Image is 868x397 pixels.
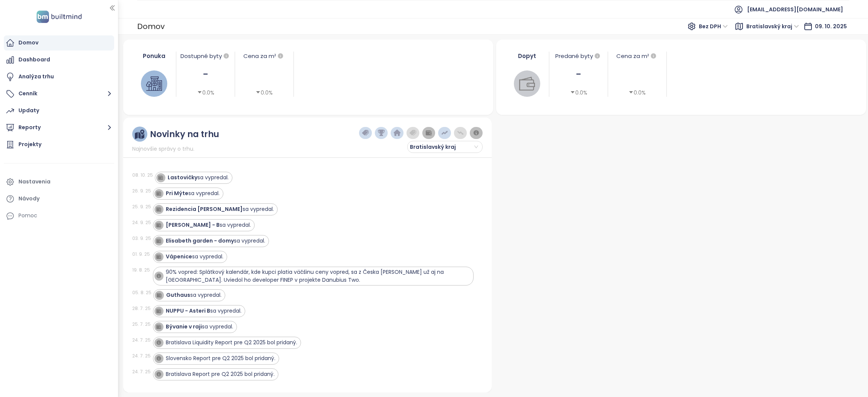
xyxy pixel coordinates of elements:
span: Najnovšie správy o trhu. [132,145,194,153]
img: logo [34,9,84,24]
img: ruler [135,130,144,139]
div: sa vypredal. [166,291,222,299]
img: icon [156,238,161,243]
div: sa vypredal. [166,205,274,213]
strong: Pri Mýte [166,189,188,197]
div: Cena za m² [612,52,663,61]
span: caret-down [255,90,261,95]
div: 01. 9. 25 [132,251,151,258]
img: price-tag-grey.png [410,130,416,136]
div: 24. 9. 25 [132,219,151,226]
div: sa vypredal. [166,189,220,197]
div: Domov [137,20,165,33]
img: icon [156,371,161,377]
div: 24. 7. 25 [132,337,151,344]
div: Pomoc [4,208,114,223]
strong: NUPPU - Asteri B [166,307,210,315]
img: wallet-dark-grey.png [425,130,432,136]
div: 19. 8. 25 [132,267,151,273]
div: Domov [18,38,38,47]
span: Bratislavský kraj [410,141,478,153]
button: Reporty [4,120,114,135]
img: icon [156,356,161,361]
a: Návody [4,191,114,206]
span: Bratislavský kraj [746,21,799,32]
span: Bratislava Report pre Q2 2025 bol pridaný. [166,370,275,378]
div: 0.0% [255,89,273,97]
div: sa vypredal. [168,174,229,182]
a: Domov [4,35,114,50]
img: icon [156,273,161,278]
strong: Bývanie v raji [166,323,202,330]
img: price-decreases.png [457,130,464,136]
div: 25. 9. 25 [132,203,151,210]
div: - [553,67,604,82]
div: - [180,67,231,82]
div: 24. 7. 25 [132,368,151,375]
div: 05. 8. 25 [132,289,151,296]
a: Dashboard [4,52,114,67]
span: [EMAIL_ADDRESS][DOMAIN_NAME] [747,0,843,18]
div: Dashboard [18,55,50,64]
div: Dostupné byty [180,52,231,61]
div: 08. 10. 25 [132,172,153,179]
a: Updaty [4,103,114,118]
img: wallet [519,76,535,92]
div: Novinky na trhu [150,130,219,139]
strong: Rezidencia [PERSON_NAME] [166,205,243,213]
span: 90% vopred: Splátkový kalendár, kde kupci platia väčšinu ceny vopred, sa z Česka [PERSON_NAME] už... [166,268,444,284]
img: icon [158,175,163,180]
a: Analýza trhu [4,69,114,84]
div: Pomoc [18,211,37,220]
span: Bratislava Liquidity Report pre Q2 2025 bol pridaný. [166,339,297,346]
div: Projekty [18,140,41,149]
img: icon [156,308,161,313]
img: price-tag-dark-blue.png [362,130,369,136]
span: Bez DPH [699,21,728,32]
div: Cena za m² [243,52,276,61]
div: 26. 9. 25 [132,188,151,194]
div: 03. 9. 25 [132,235,151,242]
div: sa vypredal. [166,253,223,261]
div: sa vypredal. [166,237,265,245]
strong: Vápenice [166,253,192,260]
div: 24. 7. 25 [132,353,151,359]
img: information-circle.png [473,130,480,136]
div: Dopyt [509,52,546,60]
div: Predané byty [553,52,604,61]
img: icon [156,324,161,329]
div: Nastavenia [18,177,50,186]
img: home-dark-blue.png [394,130,400,136]
img: trophy-dark-blue.png [378,130,385,136]
a: Projekty [4,137,114,152]
strong: Lastovičky [168,174,197,181]
div: Updaty [18,106,39,115]
span: caret-down [628,90,634,95]
div: 0.0% [570,89,587,97]
div: 28. 7. 25 [132,305,151,312]
img: icon [156,206,161,212]
img: icon [156,254,161,259]
div: Návody [18,194,40,203]
span: Slovensko Report pre Q2 2025 bol pridaný. [166,354,275,362]
div: 0.0% [197,89,214,97]
img: icon [156,191,161,196]
img: icon [156,340,161,345]
span: caret-down [570,90,575,95]
strong: Guthaus [166,291,190,299]
a: Nastavenia [4,174,114,189]
span: 09. 10. 2025 [815,23,847,30]
div: Analýza trhu [18,72,54,81]
img: icon [156,292,162,298]
img: price-increases.png [441,130,448,136]
div: sa vypredal. [166,221,251,229]
strong: [PERSON_NAME] - B [166,221,220,229]
img: icon [156,222,161,228]
div: sa vypredal. [166,307,241,315]
img: house [146,76,162,92]
strong: Elisabeth garden - domy [166,237,234,244]
button: Cenník [4,86,114,101]
div: 0.0% [628,89,646,97]
div: Ponuka [136,52,173,60]
div: 25. 7. 25 [132,321,151,328]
